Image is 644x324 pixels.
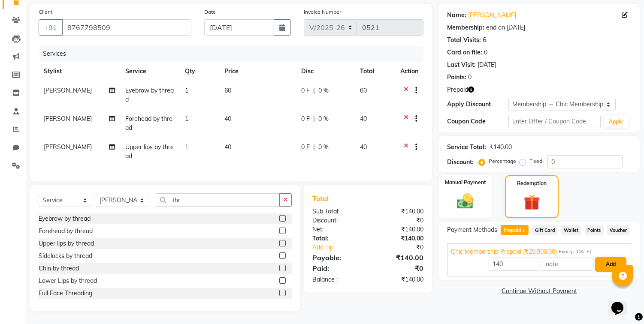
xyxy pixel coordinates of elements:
div: ₹140.00 [368,225,430,234]
span: 60 [360,87,367,94]
div: Chin by thread [39,264,79,273]
div: Membership: [447,23,484,32]
div: ₹140.00 [368,252,430,263]
label: Percentage [489,157,516,165]
span: 0 % [318,86,329,95]
div: Service Total: [447,143,486,152]
div: ₹140.00 [368,207,430,216]
div: Forehead by thread [39,227,93,236]
span: 1 [185,143,188,151]
th: Price [219,62,296,81]
input: Enter Offer / Coupon Code [508,115,600,128]
span: [PERSON_NAME] [44,143,92,151]
th: Action [395,62,423,81]
span: 40 [224,115,231,123]
span: Points [585,225,604,235]
th: Service [121,62,180,81]
span: Prepaid [501,225,529,235]
span: Total [312,194,332,203]
label: Invoice Number [304,8,341,16]
span: Payment Methods [447,225,497,234]
span: 1 [185,115,188,123]
div: 6 [483,36,486,45]
th: Stylist [39,62,121,81]
span: Forehead by thread [126,115,173,132]
div: Sidelocks by thread [39,252,92,261]
div: Full Face Threading [39,289,92,298]
label: Redemption [517,180,547,187]
div: Balance : [306,275,368,284]
span: 0 F [301,114,310,123]
iframe: chat widget [608,290,635,315]
span: Upper lips by thread [126,143,174,160]
span: Voucher [607,225,630,235]
label: Date [204,8,216,16]
th: Disc [296,62,355,81]
button: +91 [39,19,63,36]
div: Name: [447,11,466,20]
div: Apply Discount [447,100,508,109]
input: Search or Scan [156,193,280,207]
div: Upper lips by thread [39,239,94,248]
div: Eyebrow by thread [39,214,91,223]
div: 0 [468,73,472,82]
span: Expiry: [DATE] [559,248,591,255]
div: Paid: [306,263,368,273]
span: Wallet [561,225,581,235]
input: note [542,258,593,271]
label: Client [39,8,52,16]
th: Qty [180,62,219,81]
img: _cash.svg [452,192,479,211]
a: Add Tip [306,243,378,252]
div: ₹0 [368,216,430,225]
span: | [313,86,315,95]
div: Points: [447,73,466,82]
div: Total Visits: [447,36,481,45]
span: [PERSON_NAME] [44,115,92,123]
div: ₹0 [368,263,430,273]
div: 0 [484,48,487,57]
span: 1 [521,228,526,234]
div: ₹140.00 [368,234,430,243]
label: Fixed [529,157,542,165]
span: | [313,114,315,123]
span: 40 [360,115,367,123]
div: Discount: [447,158,474,167]
span: 40 [360,143,367,151]
div: Last Visit: [447,60,476,69]
span: | [313,143,315,152]
span: 40 [224,143,231,151]
span: Prepaid [447,85,468,94]
span: 0 % [318,114,329,123]
span: 60 [224,87,231,94]
button: Add [595,257,626,272]
a: Continue Without Payment [440,287,638,296]
div: Discount: [306,216,368,225]
div: Lower Lips by thread [39,276,97,285]
div: ₹140.00 [368,275,430,284]
span: 0 % [318,143,329,152]
span: 1 [185,87,188,94]
div: Total: [306,234,368,243]
div: Coupon Code [447,117,508,126]
a: [PERSON_NAME] [468,11,516,20]
div: Services [39,46,430,62]
div: ₹140.00 [490,143,512,152]
div: end on [DATE] [486,23,525,32]
div: ₹0 [378,243,430,252]
div: [DATE] [478,60,496,69]
label: Manual Payment [445,179,486,186]
input: Amount [489,258,540,271]
img: _gift.svg [519,192,544,212]
span: 0 F [301,86,310,95]
span: Eyebrow by thread [126,87,174,103]
div: Sub Total: [306,207,368,216]
span: 0 F [301,143,310,152]
th: Total [355,62,396,81]
span: Gift Card [532,225,558,235]
div: Net: [306,225,368,234]
span: [PERSON_NAME] [44,87,92,94]
input: Search by Name/Mobile/Email/Code [62,19,191,36]
div: Payable: [306,252,368,263]
span: Chic Membership Prepaid (₹25,900.00) [451,247,557,256]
